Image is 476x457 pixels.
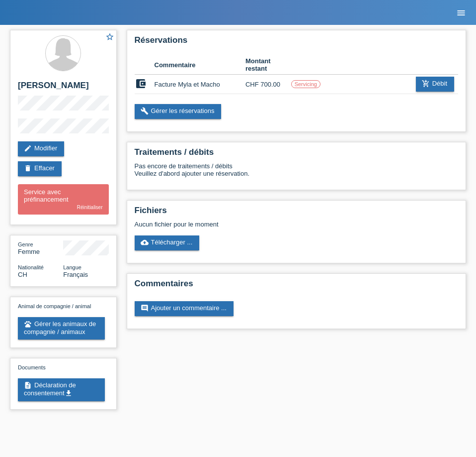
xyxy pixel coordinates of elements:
i: pets [24,320,32,328]
span: Langue [63,264,81,270]
a: descriptionDéclaration de consentementget_app [18,378,105,401]
a: add_shopping_cartDébit [416,77,454,92]
td: CHF 700.00 [245,75,291,94]
i: comment [141,304,149,312]
span: Genre [18,241,33,247]
i: edit [24,144,32,152]
a: editModifier [18,141,64,156]
i: description [24,381,32,389]
a: petsGérer les animaux de compagnie / animaux [18,317,105,340]
th: Commentaire [155,55,245,75]
a: buildGérer les réservations [135,104,222,119]
div: Service avec préfinancement [18,184,109,215]
span: Documents [18,364,46,370]
div: Aucun fichier pour le moment [135,221,365,228]
h2: [PERSON_NAME] [18,81,109,96]
div: Pas encore de traitements / débits Veuillez d'abord ajouter une réservation. [135,162,459,185]
i: account_balance_wallet [135,78,147,90]
span: Suisse [18,271,27,278]
i: star_border [105,32,114,41]
h2: Fichiers [135,206,459,221]
h2: Traitements / débits [135,147,459,162]
span: Animal de compagnie / animal [18,303,91,309]
a: menu [451,9,471,15]
i: delete [24,164,32,172]
h2: Réservations [135,35,459,50]
div: Femme [18,240,63,255]
h2: Commentaires [135,279,459,294]
a: Réinitialiser [77,205,103,210]
i: build [141,107,149,115]
span: Nationalité [18,264,44,270]
td: Facture Myla et Macho [155,75,245,94]
a: star_border [105,32,114,43]
a: cloud_uploadTélécharger ... [135,235,200,250]
i: menu [456,8,466,18]
th: Montant restant [245,55,291,75]
a: deleteEffacer [18,161,62,176]
label: Servicing [291,80,320,88]
i: get_app [65,389,73,397]
a: commentAjouter un commentaire ... [135,301,234,316]
span: Français [63,271,88,278]
i: add_shopping_cart [422,80,430,88]
i: cloud_upload [141,238,149,246]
